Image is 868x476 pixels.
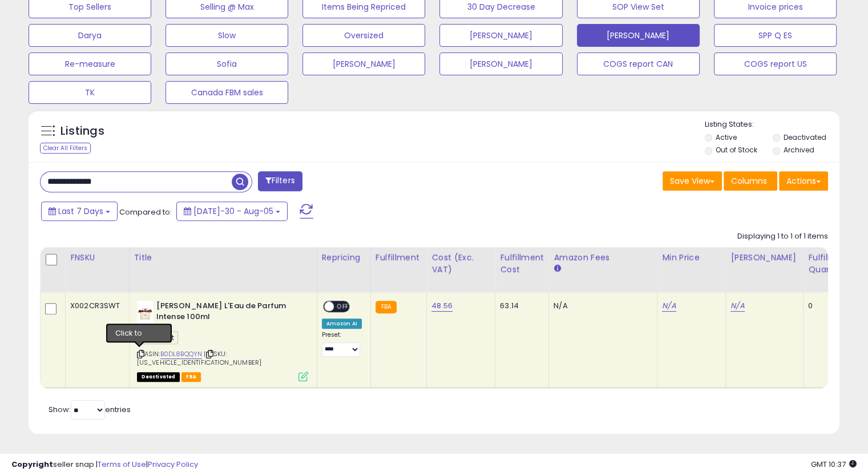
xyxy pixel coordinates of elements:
[334,302,352,312] span: OFF
[662,252,721,264] div: Min Price
[58,205,103,217] span: Last 7 Days
[663,171,722,191] button: Save View
[737,231,828,242] div: Displaying 1 to 1 of 1 items
[431,300,453,312] a: 48.56
[730,300,744,312] a: N/A
[137,301,308,380] div: ASIN:
[160,349,203,359] a: B0DL8BQQYN
[322,252,366,264] div: Repricing
[165,81,288,104] button: Canada FBM sales
[302,53,425,75] button: [PERSON_NAME]
[41,201,118,221] button: Last 7 Days
[322,331,362,357] div: Preset:
[49,404,131,415] span: Show: entries
[731,175,767,187] span: Columns
[730,252,798,264] div: [PERSON_NAME]
[137,331,178,344] span: hazmat
[716,145,757,155] label: Out of Stock
[808,301,843,311] div: 0
[29,53,151,75] button: Re-measure
[156,301,295,325] b: [PERSON_NAME] L'Eau de Parfum Intense 100ml
[258,171,302,191] button: Filters
[500,252,544,276] div: Fulfillment Cost
[29,24,151,47] button: Darya
[783,132,826,142] label: Deactivated
[137,372,180,382] span: All listings that are unavailable for purchase on Amazon for any reason other than out-of-stock
[60,123,104,139] h5: Listings
[70,301,120,311] div: X002CR3SWT
[783,145,814,155] label: Archived
[577,53,700,75] button: COGS report CAN
[70,252,124,264] div: FNSKU
[176,201,288,221] button: [DATE]-30 - Aug-05
[302,24,425,47] button: Oversized
[714,53,837,75] button: COGS report US
[431,252,490,276] div: Cost (Exc. VAT)
[554,264,560,274] small: Amazon Fees.
[376,301,397,313] small: FBA
[779,171,828,191] button: Actions
[714,24,837,47] button: SPP Q ES
[724,171,777,191] button: Columns
[40,143,91,154] div: Clear All Filters
[181,372,201,382] span: FBA
[193,205,273,217] span: [DATE]-30 - Aug-05
[439,53,562,75] button: [PERSON_NAME]
[662,300,676,312] a: N/A
[98,459,146,470] a: Terms of Use
[811,459,857,470] span: 2025-08-13 10:37 GMT
[705,119,839,130] p: Listing States:
[577,24,700,47] button: [PERSON_NAME]
[165,53,288,75] button: Sofia
[29,81,151,104] button: TK
[134,252,312,264] div: Title
[11,459,198,470] div: seller snap | |
[137,349,262,366] span: | SKU: [US_VEHICLE_IDENTIFICATION_NUMBER]
[137,301,154,324] img: 3185MbZoCCL._SL40_.jpg
[808,252,847,276] div: Fulfillable Quantity
[11,459,53,470] strong: Copyright
[165,24,288,47] button: Slow
[376,252,422,264] div: Fulfillment
[322,318,362,329] div: Amazon AI
[439,24,562,47] button: [PERSON_NAME]
[148,459,198,470] a: Privacy Policy
[500,301,540,311] div: 63.14
[119,207,172,217] span: Compared to:
[554,301,648,311] div: N/A
[554,252,652,264] div: Amazon Fees
[716,132,737,142] label: Active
